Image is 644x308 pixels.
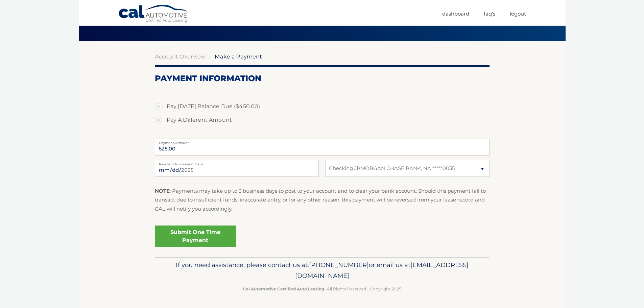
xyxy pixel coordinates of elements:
[155,73,490,84] h2: Payment Information
[442,8,469,19] a: Dashboard
[295,261,469,280] span: [EMAIL_ADDRESS][DOMAIN_NAME]
[484,8,495,19] a: FAQ's
[155,226,236,247] a: Submit One Time Payment
[243,286,324,291] strong: Cal Automotive Certified Auto Leasing
[155,113,490,127] label: Pay A Different Amount
[159,260,485,281] p: If you need assistance, please contact us at: or email us at
[155,160,319,165] label: Payment Processing Date
[155,53,206,60] a: Account Overview
[159,285,485,292] p: - All Rights Reserved - Copyright 2025
[309,261,369,269] span: [PHONE_NUMBER]
[118,4,189,24] a: Cal Automotive
[155,160,319,177] input: Payment Date
[510,8,526,19] a: Logout
[209,53,211,60] span: |
[155,139,490,156] input: Payment Amount
[155,100,490,113] label: Pay [DATE] Balance Due ($450.00)
[155,187,490,213] p: : Payments may take up to 3 business days to post to your account and to clear your bank account....
[155,139,490,144] label: Payment Amount
[215,53,262,60] span: Make a Payment
[155,188,170,194] strong: NOTE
